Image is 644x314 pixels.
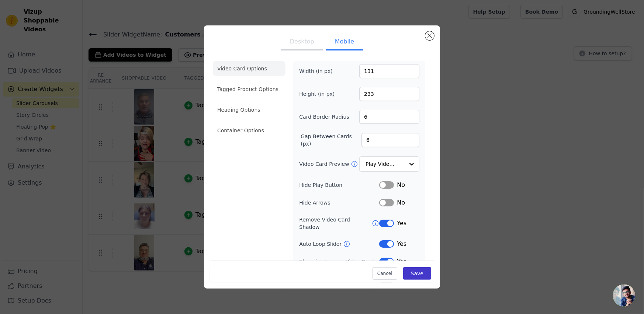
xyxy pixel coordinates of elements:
[213,123,285,138] li: Container Options
[326,34,363,50] button: Mobile
[301,133,361,147] label: Gap Between Cards (px)
[299,199,379,206] label: Hide Arrows
[299,181,379,189] label: Hide Play Button
[373,267,397,280] button: Cancel
[397,181,405,189] span: No
[213,61,285,76] li: Video Card Options
[397,198,405,207] span: No
[281,34,323,50] button: Desktop
[299,113,349,121] label: Card Border Radius
[299,216,372,231] label: Remove Video Card Shadow
[299,258,377,265] label: Shopping Icon on Video Cards
[425,31,434,40] button: Close modal
[397,219,406,228] span: Yes
[213,82,285,97] li: Tagged Product Options
[299,240,343,248] label: Auto Loop Slider
[299,67,339,75] label: Width (in px)
[213,102,285,117] li: Heading Options
[397,240,406,248] span: Yes
[299,160,350,168] label: Video Card Preview
[299,90,339,98] label: Height (in px)
[613,285,635,307] div: Bate-papo aberto
[397,257,406,266] span: Yes
[403,267,431,280] button: Save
